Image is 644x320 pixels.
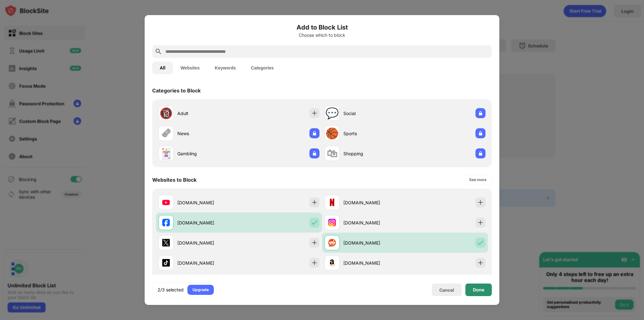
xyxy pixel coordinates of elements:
[192,287,209,293] div: Upgrade
[469,177,486,183] div: See more
[177,110,239,117] div: Adult
[243,62,281,74] button: Categories
[162,259,170,267] img: favicons
[159,107,173,120] div: 🔞
[328,239,336,246] img: favicons
[158,287,184,293] div: 2/3 selected
[152,23,492,32] h6: Add to Block List
[177,219,239,226] div: [DOMAIN_NAME]
[325,127,339,140] div: 🏀
[343,110,405,117] div: Social
[327,147,337,160] div: 🛍
[162,239,170,246] img: favicons
[343,240,405,246] div: [DOMAIN_NAME]
[162,219,170,226] img: favicons
[152,87,201,94] div: Categories to Block
[207,62,243,74] button: Keywords
[177,240,239,246] div: [DOMAIN_NAME]
[328,199,336,206] img: favicons
[473,287,484,292] div: Done
[173,62,207,74] button: Websites
[152,62,173,74] button: All
[343,260,405,266] div: [DOMAIN_NAME]
[152,177,197,183] div: Websites to Block
[159,147,173,160] div: 🃏
[177,130,239,137] div: News
[162,199,170,206] img: favicons
[439,287,454,293] div: Cancel
[161,127,171,140] div: 🗞
[155,48,162,55] img: search.svg
[343,150,405,157] div: Shopping
[152,33,492,38] div: Choose which to block
[328,259,336,267] img: favicons
[343,199,405,206] div: [DOMAIN_NAME]
[343,219,405,226] div: [DOMAIN_NAME]
[343,130,405,137] div: Sports
[177,199,239,206] div: [DOMAIN_NAME]
[325,107,339,120] div: 💬
[177,150,239,157] div: Gambling
[177,260,239,266] div: [DOMAIN_NAME]
[328,219,336,226] img: favicons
